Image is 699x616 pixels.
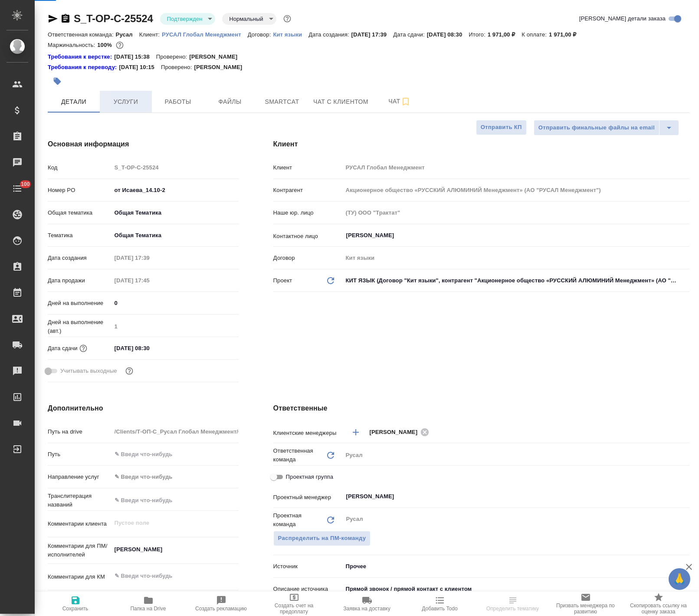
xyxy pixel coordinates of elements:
p: Проектный менеджер [273,493,343,502]
span: Проектная группа [286,473,333,481]
span: Отправить финальные файлы на email [538,123,655,133]
div: ✎ Введи что-нибудь [112,470,239,484]
input: ✎ Введи что-нибудь [343,583,689,595]
div: КИТ ЯЗЫК (Договор "Кит языки", контрагент "Акционерное общество «РУССКИЙ АЛЮМИНИЙ Менеджмент» (АО... [343,273,689,288]
div: Подтвержден [160,13,216,25]
p: Клиентские менеджеры [273,429,343,437]
span: Файлы [209,96,251,107]
button: Призвать менеджера по развитию [549,592,622,616]
div: [PERSON_NAME] [370,427,432,437]
span: Smartcat [261,96,303,107]
span: Услуги [105,96,147,107]
button: Скопировать ссылку [60,13,71,24]
p: [DATE] 17:39 [351,31,394,38]
button: Скопировать ссылку на оценку заказа [622,592,695,616]
span: Скопировать ссылку на оценку заказа [627,603,690,615]
p: Путь на drive [48,427,112,436]
span: Работы [157,96,199,107]
p: Кит языки [273,31,308,38]
span: [PERSON_NAME] [370,428,423,437]
div: Нажми, чтобы открыть папку с инструкцией [48,53,114,61]
p: 1 971,00 ₽ [549,31,583,38]
button: Добавить менеджера [345,422,366,443]
p: Клиент [273,163,343,172]
button: Папка на Drive [112,592,185,616]
button: 0.00 RUB; [114,40,125,51]
p: Ответственная команда: [48,31,116,38]
a: S_T-OP-C-25524 [74,13,153,24]
a: Требования к переводу: [48,63,119,72]
div: ✎ Введи что-нибудь [115,473,228,481]
span: В заказе уже есть ответственный ПМ или ПМ группа [273,531,371,546]
p: Путь [48,450,112,459]
input: Пустое поле [112,161,239,174]
p: К оплате: [522,31,549,38]
p: Описание источника [273,585,343,593]
p: Контрагент [273,186,343,195]
p: [DATE] 10:15 [119,63,161,72]
div: Русал [343,448,689,463]
span: Добавить Todo [422,606,457,612]
p: Контактное лицо [273,232,343,241]
a: Кит языки [273,30,308,38]
button: Добавить Todo [404,592,476,616]
span: Чат с клиентом [313,96,368,107]
p: Дата создания: [308,31,351,38]
span: 🙏 [672,570,687,588]
h4: Дополнительно [48,403,239,414]
div: Прочее [343,559,689,574]
p: Комментарии клиента [48,520,112,528]
p: РУСАЛ Глобал Менеджмент [162,31,248,38]
input: ✎ Введи что-нибудь [112,494,239,507]
p: Договор [273,254,343,262]
button: Определить тематику [476,592,549,616]
input: Пустое поле [112,274,187,287]
p: Дней на выполнение [48,299,112,308]
p: Дата сдачи [48,344,78,353]
button: Open [685,235,686,236]
input: ✎ Введи что-нибудь [112,184,239,196]
input: Пустое поле [112,425,239,438]
div: Нажми, чтобы открыть папку с инструкцией [48,63,119,72]
p: Направление услуг [48,473,112,481]
svg: Подписаться [400,96,411,107]
p: Комментарии для КМ [48,573,112,581]
button: Распределить на ПМ-команду [273,531,371,546]
a: 100 [2,178,33,199]
input: Пустое поле [112,320,239,333]
p: 100% [97,42,114,48]
button: Отправить КП [476,120,527,135]
button: 🙏 [669,568,690,590]
button: Выбери, если сб и вс нужно считать рабочими днями для выполнения заказа. [124,365,135,377]
span: Сохранить [62,606,89,612]
span: Детали [53,96,95,107]
p: [DATE] 15:38 [114,53,156,61]
button: Создать счет на предоплату [258,592,331,616]
button: Open [685,496,686,497]
span: Определить тематику [486,606,539,612]
input: ✎ Введи что-нибудь [112,342,187,354]
p: Тематика [48,231,112,240]
input: Пустое поле [343,161,689,174]
input: Пустое поле [343,184,689,196]
div: Общая Тематика [112,205,239,220]
p: Дата продажи [48,276,112,285]
p: Номер PO [48,186,112,195]
span: Заявка на доставку [343,606,390,612]
button: Скопировать ссылку для ЯМессенджера [48,13,58,24]
p: Общая тематика [48,209,112,217]
p: Маржинальность: [48,42,97,48]
p: Дней на выполнение (авт.) [48,318,112,335]
span: Призвать менеджера по развитию [555,603,617,615]
p: Проектная команда [273,511,325,529]
button: Отправить финальные файлы на email [534,120,660,136]
p: Наше юр. лицо [273,209,343,217]
button: Добавить тэг [48,72,67,91]
span: 100 [16,180,35,189]
p: Проверено: [161,63,194,72]
input: ✎ Введи что-нибудь [112,297,239,309]
div: Подтвержден [222,13,276,25]
a: РУСАЛ Глобал Менеджмент [162,30,248,38]
p: Итого: [469,31,487,38]
button: Сохранить [39,592,112,616]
